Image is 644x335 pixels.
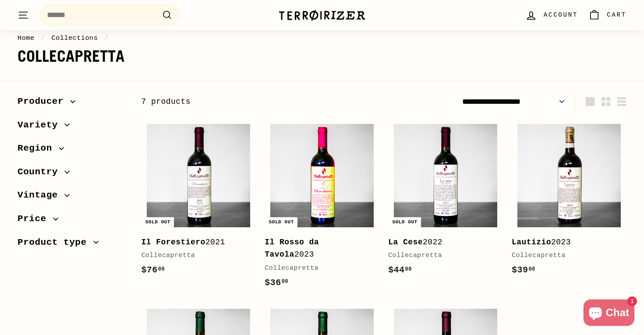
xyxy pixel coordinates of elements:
span: $76 [141,265,165,275]
h1: Collecapretta [18,48,626,65]
div: 2023 [512,236,618,249]
b: Lautizio [512,238,551,247]
span: $39 [512,265,535,275]
a: Sold out La Cese2022Collecapretta [388,118,503,286]
span: Producer [18,94,70,109]
button: Vintage [18,186,127,209]
a: Home [18,34,35,42]
button: Variety [18,116,127,139]
span: Account [544,10,578,20]
span: Product type [18,235,93,250]
div: Sold out [389,217,421,227]
div: Sold out [265,217,297,227]
sup: 00 [405,266,412,272]
a: Sold out Il Forestiero2021Collecapretta [141,118,256,286]
button: Price [18,209,127,233]
button: Product type [18,233,127,257]
div: 2023 [265,236,371,261]
div: Collecapretta [141,250,247,261]
a: Sold out Il Rosso da Tavola2023Collecapretta [265,118,379,299]
div: Collecapretta [512,250,618,261]
span: / [39,34,47,42]
span: $44 [388,265,412,275]
span: Vintage [18,188,64,203]
span: Cart [607,10,626,20]
span: $36 [265,278,288,288]
a: Cart [583,2,632,28]
b: Il Forestiero [141,238,205,247]
a: Lautizio2023Collecapretta [512,118,626,286]
div: Sold out [142,217,174,227]
div: Collecapretta [265,263,371,274]
sup: 00 [158,266,165,272]
sup: 00 [282,279,288,285]
span: / [102,34,111,42]
b: Il Rosso da Tavola [265,238,319,259]
sup: 00 [528,266,535,272]
div: Collecapretta [388,250,494,261]
div: 2021 [141,236,247,249]
inbox-online-store-chat: Shopify online store chat [581,300,637,328]
button: Producer [18,92,127,116]
a: Account [520,2,583,28]
button: Region [18,139,127,162]
div: 2022 [388,236,494,249]
button: Country [18,162,127,186]
span: Region [18,141,59,156]
b: La Cese [388,238,423,247]
span: Price [18,212,53,226]
a: Collections [51,34,98,42]
span: Country [18,165,64,180]
span: Variety [18,118,64,133]
div: 7 products [141,95,384,108]
nav: breadcrumbs [18,33,626,43]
